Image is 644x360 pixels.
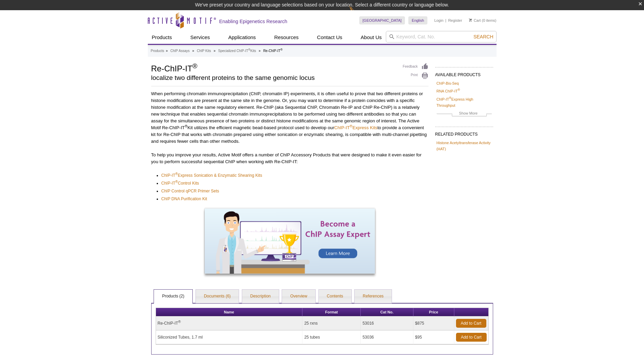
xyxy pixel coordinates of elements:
[280,48,282,51] sup: ®
[350,124,352,128] sup: ®
[319,290,351,303] a: Contents
[175,180,178,184] sup: ®
[166,49,168,53] li: »
[170,48,190,54] a: ChIP Assays
[302,308,361,316] th: Format
[302,330,361,344] td: 25 tubes
[242,290,279,303] a: Description
[359,16,405,24] a: [GEOGRAPHIC_DATA]
[197,48,211,54] a: ChIP Kits
[469,16,497,24] li: (0 items)
[151,90,428,145] p: When performing chromatin immunoprecipitation (ChIP, chromatin IP) experiments, it is often usefu...
[185,124,187,128] sup: ®
[334,125,377,130] a: ChIP-IT®Express Kits
[186,31,214,44] a: Services
[435,67,493,79] h2: AVAILABLE PRODUCTS
[156,330,303,344] td: Siliconized Tubes, 1.7 ml
[161,188,219,194] a: ChIP Control qPCR Primer Sets
[161,172,262,179] a: ChIP-IT®Express Sonication & Enzymatic Shearing Kits
[282,290,315,303] a: Overview
[437,96,492,108] a: ChIP-IT®Express High Throughput
[473,34,493,39] span: Search
[154,290,192,303] a: Products (2)
[205,208,375,274] img: Become a ChIP Assay Expert
[437,88,460,94] a: RNA ChIP-IT®
[218,48,256,54] a: Specialized ChIP-IT®Kits
[458,88,460,92] sup: ®
[156,308,303,316] th: Name
[148,31,176,44] a: Products
[151,75,396,81] h2: localize two different proteins to the same genomic locus
[408,16,427,24] a: English
[151,48,164,54] a: Products
[192,62,198,70] sup: ®
[151,152,428,165] p: To help you improve your results, Active Motif offers a number of ChIP Accessory Products that we...
[219,18,287,24] h2: Enabling Epigenetics Research
[302,316,361,330] td: 25 rxns
[355,290,392,303] a: References
[386,31,497,42] input: Keyword, Cat. No.
[270,31,303,44] a: Resources
[437,80,459,86] a: ChIP-Bis-Seq
[449,96,452,100] sup: ®
[403,72,428,80] a: Print
[214,49,216,53] li: »
[471,34,495,40] button: Search
[448,18,462,23] a: Register
[349,5,367,21] img: Change Here
[161,195,207,202] a: ChIP DNA Purification Kit
[178,320,180,324] sup: ®
[357,31,386,44] a: About Us
[413,308,454,316] th: Price
[259,49,261,53] li: »
[263,49,283,53] li: Re-ChIP-IT
[192,49,194,53] li: »
[361,316,413,330] td: 53016
[437,110,492,118] a: Show More
[469,18,481,23] a: Cart
[456,333,487,342] a: Add to Cart
[161,180,199,187] a: ChIP-IT®Control Kits
[469,18,472,22] img: Your Cart
[403,63,428,70] a: Feedback
[434,18,443,23] a: Login
[151,63,396,73] h1: Re-ChIP-IT
[196,290,239,303] a: Documents (6)
[435,126,493,139] h2: RELATED PRODUCTS
[456,319,486,328] a: Add to Cart
[413,330,454,344] td: $95
[156,316,303,330] td: Re-ChIP-IT
[445,16,446,24] li: |
[175,172,178,176] sup: ®
[361,308,413,316] th: Cat No.
[361,330,413,344] td: 53036
[313,31,346,44] a: Contact Us
[437,140,492,152] a: Histone Acetyltransferase Activity (HAT)
[413,316,454,330] td: $875
[224,31,260,44] a: Applications
[248,48,250,51] sup: ®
